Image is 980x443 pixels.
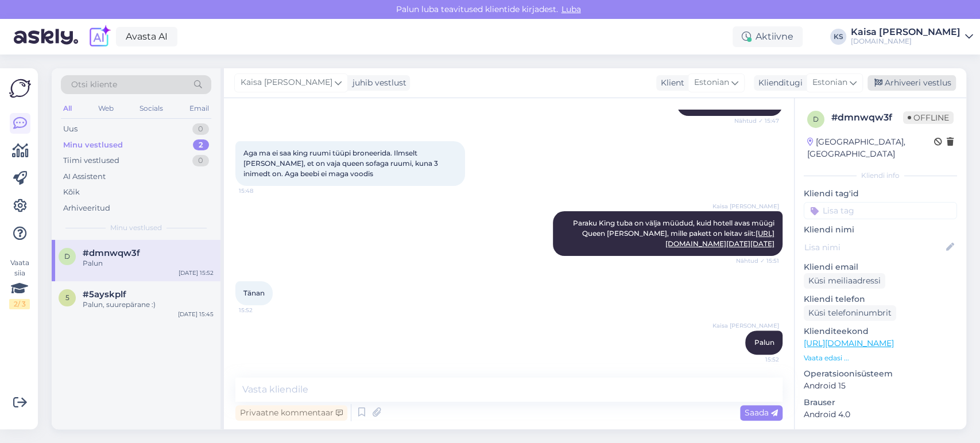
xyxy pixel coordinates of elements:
[694,76,729,89] span: Estonian
[804,409,957,421] p: Android 4.0
[239,306,282,314] span: 15:52
[573,219,776,248] span: Paraku King tuba on välja müüdud, kuid hotell avas müügi Queen [PERSON_NAME], mille pakett on lei...
[804,188,957,200] p: Kliendi tag'id
[745,407,778,418] span: Saada
[812,76,847,89] span: Estonian
[754,338,774,347] span: Palun
[71,79,117,91] span: Otsi kliente
[558,4,584,14] span: Luba
[804,325,957,337] p: Klienditeekond
[348,77,406,89] div: juhib vestlust
[903,111,954,124] span: Offline
[187,101,211,116] div: Email
[851,28,960,37] div: Kaisa [PERSON_NAME]
[804,202,957,219] input: Lisa tag
[804,261,957,273] p: Kliendi email
[9,77,31,99] img: Askly Logo
[754,77,803,89] div: Klienditugi
[734,116,779,125] span: Nähtud ✓ 15:47
[178,310,214,318] div: [DATE] 15:45
[192,123,209,135] div: 0
[65,293,69,302] span: 5
[804,170,957,181] div: Kliendi info
[830,29,846,45] div: KS
[804,305,896,321] div: Küsi telefoninumbrit
[736,355,779,364] span: 15:52
[813,115,819,123] span: d
[64,252,70,261] span: d
[733,26,803,47] div: Aktiivne
[241,76,332,89] span: Kaisa [PERSON_NAME]
[235,405,347,421] div: Privaatne kommentaar
[804,353,957,363] p: Vaata edasi ...
[804,397,957,409] p: Brauser
[804,224,957,236] p: Kliendi nimi
[804,241,944,254] input: Lisa nimi
[243,149,440,178] span: Aga ma ei saa king ruumi tüüpi broneerida. Ilmselt [PERSON_NAME], et on vaja queen sofaga ruumi, ...
[192,155,209,166] div: 0
[63,203,110,214] div: Arhiveeritud
[193,139,209,151] div: 2
[804,338,894,348] a: [URL][DOMAIN_NAME]
[116,27,177,46] a: Avasta AI
[804,380,957,392] p: Android 15
[831,111,903,125] div: # dmnwqw3f
[63,155,119,166] div: Tiimi vestlused
[851,37,960,46] div: [DOMAIN_NAME]
[63,139,123,151] div: Minu vestlused
[63,186,80,198] div: Kõik
[736,257,779,265] span: Nähtud ✓ 15:51
[61,101,74,116] div: All
[63,171,106,182] div: AI Assistent
[712,202,779,211] span: Kaisa [PERSON_NAME]
[9,258,30,309] div: Vaata siia
[239,186,282,195] span: 15:48
[63,123,78,135] div: Uus
[804,368,957,380] p: Operatsioonisüsteem
[83,248,140,258] span: #dmnwqw3f
[243,289,265,297] span: Tänan
[804,273,885,289] div: Küsi meiliaadressi
[9,299,30,309] div: 2 / 3
[83,258,214,269] div: Palun
[867,75,956,91] div: Arhiveeri vestlus
[807,136,934,160] div: [GEOGRAPHIC_DATA], [GEOGRAPHIC_DATA]
[804,293,957,305] p: Kliendi telefon
[851,28,973,46] a: Kaisa [PERSON_NAME][DOMAIN_NAME]
[656,77,684,89] div: Klient
[110,223,162,233] span: Minu vestlused
[87,25,111,49] img: explore-ai
[96,101,116,116] div: Web
[83,289,126,300] span: #5ayskplf
[712,321,779,330] span: Kaisa [PERSON_NAME]
[179,269,214,277] div: [DATE] 15:52
[83,300,214,310] div: Palun, suurepärane :)
[137,101,165,116] div: Socials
